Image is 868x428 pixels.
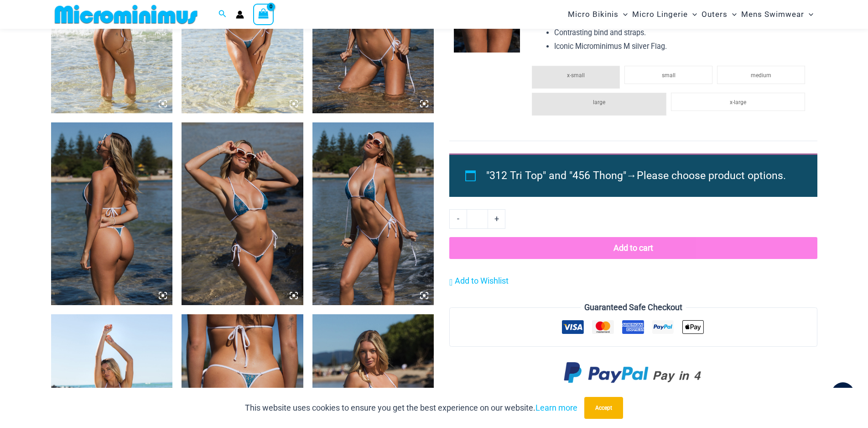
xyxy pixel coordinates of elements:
a: + [488,209,505,228]
span: Mens Swimwear [741,3,804,26]
li: medium [717,66,805,84]
span: Add to Wishlist [455,276,509,285]
img: Waves Breaking Ocean 312 Top 456 Bottom [312,122,434,305]
a: Mens SwimwearMenu ToggleMenu Toggle [739,3,816,26]
li: large [532,93,666,116]
span: small [662,72,676,79]
button: Add to cart [449,237,817,259]
button: Accept [584,397,623,419]
p: This website uses cookies to ensure you get the best experience on our website. [245,401,577,415]
span: Outers [702,3,728,26]
span: Please choose product options. [637,169,786,182]
img: Waves Breaking Ocean 312 Top 456 Bottom [182,122,303,305]
li: x-small [532,66,620,89]
a: Micro BikinisMenu ToggleMenu Toggle [566,3,630,26]
span: Menu Toggle [728,3,737,26]
span: medium [751,72,771,79]
span: Menu Toggle [804,3,813,26]
li: small [624,66,712,84]
a: Add to Wishlist [449,274,509,288]
a: Learn more [535,403,577,412]
span: Micro Lingerie [632,3,688,26]
img: Waves Breaking Ocean 312 Top 456 Bottom [51,122,173,305]
span: Micro Bikinis [568,3,619,26]
a: Search icon link [218,9,227,20]
li: Contrasting bind and straps. [554,26,810,40]
span: x-small [567,72,585,79]
img: MM SHOP LOGO FLAT [51,4,201,25]
span: Menu Toggle [619,3,628,26]
li: x-large [671,93,805,111]
span: large [593,99,605,106]
li: → [486,165,796,186]
a: OutersMenu ToggleMenu Toggle [699,3,739,26]
a: Micro LingerieMenu ToggleMenu Toggle [630,3,699,26]
input: Product quantity [467,209,488,228]
span: "312 Tri Top" and "456 Thong" [486,169,626,182]
li: Iconic Microminimus M silver Flag. [554,40,810,53]
span: Menu Toggle [688,3,697,26]
nav: Site Navigation [564,1,817,27]
a: Account icon link [236,11,244,19]
a: View Shopping Cart, empty [253,4,274,25]
a: - [449,209,467,228]
legend: Guaranteed Safe Checkout [581,301,686,314]
span: x-large [730,99,746,106]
